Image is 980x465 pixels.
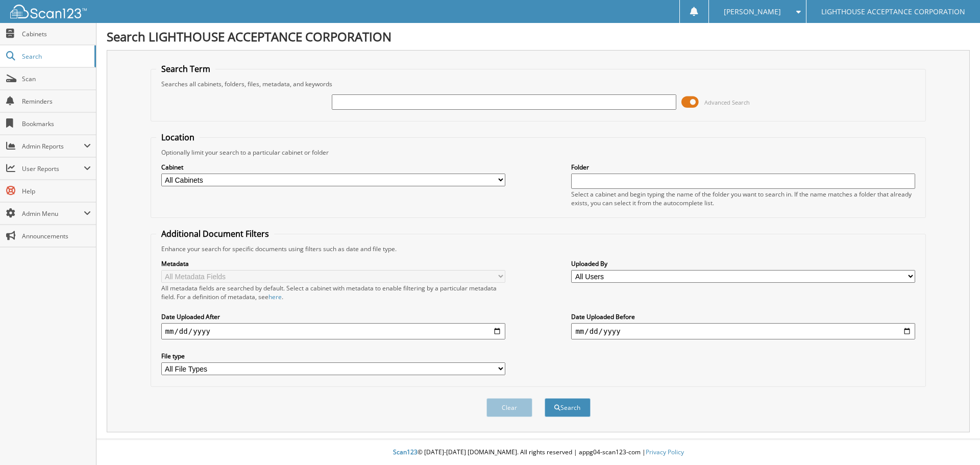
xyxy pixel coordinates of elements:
[268,292,282,301] a: here
[22,30,91,38] span: Cabinets
[161,312,505,321] label: Date Uploaded After
[571,163,915,172] label: Folder
[156,244,921,253] div: Enhance your search for specific documents using filters such as date and file type.
[646,448,684,456] a: Privacy Policy
[161,352,505,360] label: File type
[156,63,215,75] legend: Search Term
[161,323,505,339] input: start
[929,416,980,465] iframe: Chat Widget
[486,398,532,417] button: Clear
[571,190,915,207] div: Select a cabinet and begin typing the name of the folder you want to search in. If the name match...
[96,440,980,465] div: © [DATE]-[DATE] [DOMAIN_NAME]. All rights reserved | appg04-scan123-com |
[156,132,200,143] legend: Location
[156,148,921,157] div: Optionally limit your search to a particular cabinet or folder
[22,142,84,151] span: Admin Reports
[22,97,91,106] span: Reminders
[22,164,84,173] span: User Reports
[22,209,84,218] span: Admin Menu
[545,398,591,417] button: Search
[22,52,89,61] span: Search
[571,323,915,339] input: end
[161,284,505,301] div: All metadata fields are searched by default. Select a cabinet with metadata to enable filtering b...
[22,119,91,128] span: Bookmarks
[22,75,91,83] span: Scan
[161,163,505,172] label: Cabinet
[156,80,921,88] div: Searches all cabinets, folders, files, metadata, and keywords
[22,232,91,240] span: Announcements
[161,259,505,268] label: Metadata
[22,187,91,195] span: Help
[107,28,970,45] h1: Search LIGHTHOUSE ACCEPTANCE CORPORATION
[571,259,915,268] label: Uploaded By
[821,9,965,15] span: LIGHTHOUSE ACCEPTANCE CORPORATION
[704,99,750,106] span: Advanced Search
[393,448,418,456] span: Scan123
[156,228,274,239] legend: Additional Document Filters
[571,312,915,321] label: Date Uploaded Before
[724,9,781,15] span: [PERSON_NAME]
[10,5,87,18] img: scan123-logo-white.svg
